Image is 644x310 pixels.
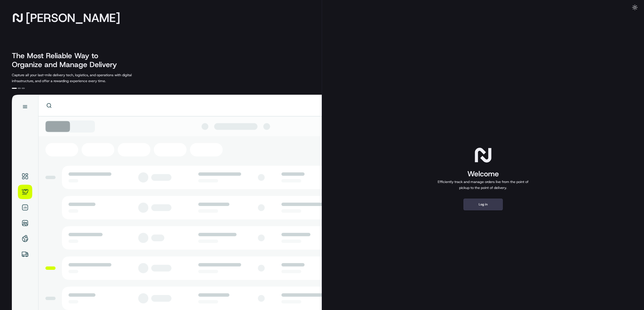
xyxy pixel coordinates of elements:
[12,72,154,84] p: Capture all your last-mile delivery tech, logistics, and operations with digital infrastructure, ...
[436,169,530,179] h1: Welcome
[12,51,122,69] h2: The Most Reliable Way to Organize and Manage Delivery
[436,179,530,191] p: Efficiently track and manage orders live from the point of pickup to the point of delivery.
[463,199,503,210] button: Log in
[26,13,120,23] span: [PERSON_NAME]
